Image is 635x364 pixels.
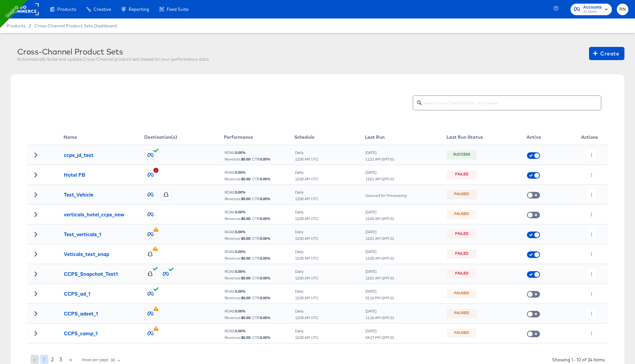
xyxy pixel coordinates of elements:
[224,335,294,340] div: Revenue: | CTR:
[69,355,72,364] span: >
[224,216,294,221] div: Revenue: | CTR:
[129,7,149,12] span: Reporting
[422,93,601,107] input: Search Cross-Channel Product Set by name
[224,269,294,274] div: ROAS:
[295,276,319,280] div: 12:00 AM UTC
[365,309,395,313] div: [DATE]
[241,315,250,320] b: $ 0.00
[224,210,294,214] div: ROAS:
[295,296,319,300] div: 12:00 AM UTC
[51,355,54,364] span: 2
[27,153,44,157] div: Toggle Row Expanded
[27,331,44,336] div: Toggle Row Expanded
[27,212,44,217] div: Toggle Row Expanded
[25,23,34,28] span: /
[235,150,246,155] b: 0.00 %
[82,357,109,362] div: Rows per page:
[295,335,319,340] div: 12:00 AM UTC
[446,129,527,145] th: Last Run Status
[365,315,395,320] div: 11:16 AM GMT-01
[224,197,294,201] div: Revenue: | CTR:
[224,170,294,175] div: ROAS:
[241,256,250,261] b: $ 0.00
[144,129,224,145] th: Destination(s)
[295,150,319,155] div: Daily
[64,251,109,258] div: Veticals_test_snap
[235,170,246,175] b: 0.00 %
[295,170,319,175] div: Daily
[295,309,319,313] div: Daily
[454,192,469,198] div: Paused
[235,229,246,234] b: 0.00 %
[48,355,57,364] button: 2
[224,230,294,234] div: ROAS:
[241,335,250,340] b: $ 0.00
[224,315,294,320] div: Revenue: | CTR:
[224,289,294,294] div: ROAS:
[365,236,395,241] div: 12:01 AM GMT-01
[365,177,395,181] div: 12:01 AM GMT-01
[64,171,85,178] div: Hotel FB
[224,157,294,162] div: Revenue: | CTR:
[365,193,407,198] div: Queued for Processing
[589,47,624,60] button: Create
[64,310,98,317] div: CCPS_adset_1
[295,216,319,221] div: 12:00 AM UTC
[260,275,271,280] b: 0.00 %
[583,4,602,11] span: Accounts
[94,7,111,12] span: Creative
[235,328,246,333] b: 0.00 %
[365,230,395,234] div: [DATE]
[365,276,395,280] div: 12:01 AM GMT-01
[224,129,294,145] th: Performance
[260,216,271,221] b: 0.00 %
[64,191,93,198] div: Test_Vehicle
[260,335,271,340] b: 0.00 %
[66,355,75,364] button: >
[27,232,44,237] div: Toggle Row Expanded
[17,56,209,62] div: Automatically build and update Cross-Channel product sets based on your performance data
[365,296,395,300] div: 01:16 PM GMT-01
[235,209,246,214] b: 0.00 %
[64,271,118,277] div: CCPS_Snapchat_Test1
[57,7,76,12] span: Products
[455,271,469,277] div: Failed
[365,289,395,294] div: [DATE]
[235,289,246,294] b: 0.00 %
[365,249,395,254] div: [DATE]
[365,256,395,261] div: 12:00 AM GMT-01
[454,330,469,336] div: Paused
[260,295,271,300] b: 0.00 %
[455,231,469,237] div: Failed
[27,272,44,276] div: Toggle Row Expanded
[241,176,250,181] b: $ 0.00
[295,329,319,333] div: Daily
[594,49,619,58] span: Create
[241,157,250,162] b: $ 0.00
[241,236,250,241] b: $ 0.00
[57,355,65,364] button: 3
[365,335,395,340] div: 04:17 PM GMT-01
[527,129,571,145] th: Active
[224,236,294,241] div: Revenue: | CTR:
[365,216,395,221] div: 12:00 AM GMT-01
[224,309,294,313] div: ROAS:
[241,295,250,300] b: $ 0.00
[260,176,271,181] b: 0.00 %
[619,6,626,13] span: RN
[295,230,319,234] div: Daily
[455,251,469,257] div: Failed
[260,236,271,241] b: 0.00 %
[365,210,395,214] div: [DATE]
[260,256,271,261] b: 0.00 %
[224,276,294,280] div: Revenue: | CTR:
[64,152,94,159] div: ccps_jd_test
[571,4,612,15] button: AccountsJD Sports
[64,211,124,218] div: verticals_hotel_ccps_new
[63,129,144,145] th: Name
[294,129,365,145] th: Schedule
[27,291,44,296] div: Toggle Row Expanded
[241,216,250,221] b: $ 0.00
[453,152,470,158] div: Success
[295,236,319,241] div: 12:00 AM UTC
